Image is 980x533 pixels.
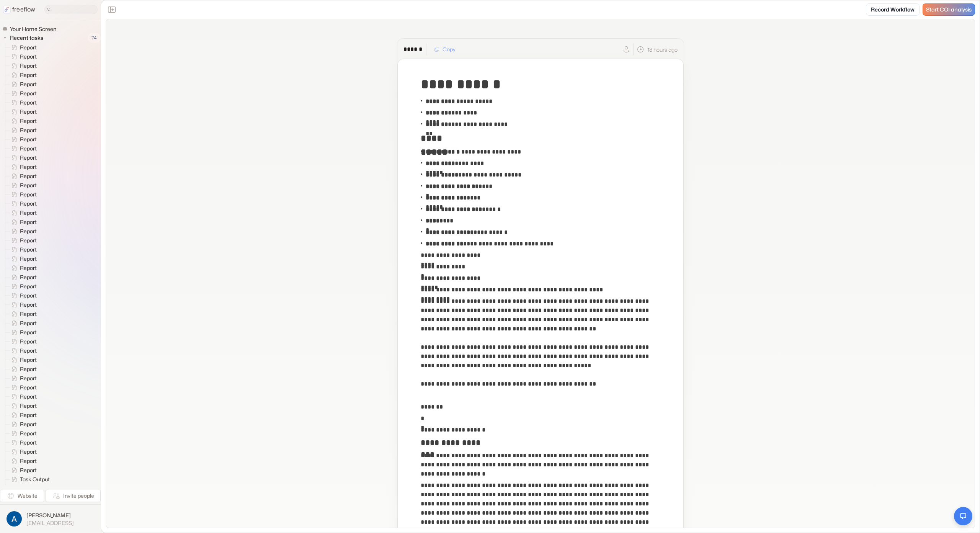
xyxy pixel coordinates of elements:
a: Report [5,355,40,365]
span: Report [18,154,39,162]
span: Report [18,117,39,125]
a: Report [5,300,40,309]
button: Recent tasks [2,33,46,43]
a: Report [5,456,40,466]
a: Report [5,401,40,410]
span: Report [18,237,39,244]
span: [EMAIL_ADDRESS] [26,520,74,526]
span: Report [18,191,39,198]
span: Task Output [18,485,52,492]
span: Report [18,145,39,152]
a: Report [5,116,40,126]
a: Report [5,309,40,319]
span: Report [18,264,39,272]
span: Report [18,319,39,327]
a: Report [5,392,40,401]
span: Report [18,365,39,373]
span: [PERSON_NAME] [26,512,74,519]
a: Report [5,135,40,144]
span: Report [18,457,39,465]
a: Record Workflow [866,3,920,16]
a: Report [5,236,40,245]
span: Report [18,374,39,382]
span: Report [18,80,39,88]
a: Report [5,273,40,282]
p: 18 hours ago [647,46,678,54]
span: Report [18,384,39,391]
a: Report [5,319,40,328]
span: Report [18,310,39,318]
span: Report [18,172,39,180]
span: Report [18,356,39,364]
a: Report [5,61,40,70]
a: Report [5,208,40,217]
button: Invite people [46,490,101,502]
a: Report [5,337,40,346]
span: Report [18,53,39,60]
span: Report [18,90,39,97]
a: Report [5,52,40,61]
a: Report [5,466,40,475]
a: Report [5,98,40,107]
a: Report [5,254,40,263]
a: Report [5,328,40,337]
span: Report [18,71,39,79]
a: Report [5,227,40,236]
span: Report [18,347,39,355]
button: Copy [430,43,460,56]
a: Report [5,282,40,291]
span: Report [18,108,39,116]
a: Report [5,70,40,80]
a: Report [5,263,40,273]
a: Your Home Screen [2,25,59,33]
a: Report [5,80,40,89]
span: Report [18,200,39,208]
a: Report [5,429,40,438]
span: Your Home Screen [8,25,59,33]
span: Report [18,218,39,226]
a: Report [5,447,40,456]
a: Report [5,181,40,190]
span: Report [18,292,39,299]
span: Report [18,402,39,410]
p: freeflow [12,5,35,14]
button: Open chat [954,507,972,525]
span: Report [18,430,39,437]
a: Report [5,438,40,447]
a: Report [5,89,40,98]
img: profile [7,511,22,526]
span: Report [18,301,39,309]
a: freeflow [3,5,35,14]
a: Start COI analysis [923,3,975,16]
a: Report [5,43,40,52]
span: Report [18,411,39,419]
a: Report [5,107,40,116]
span: Report [18,99,39,106]
span: Report [18,329,39,336]
a: Report [5,153,40,162]
span: Report [18,255,39,263]
a: Report [5,162,40,172]
span: Report [18,209,39,217]
a: Task Output [5,484,53,493]
a: Report [5,374,40,383]
button: Close the sidebar [106,3,118,16]
a: Report [5,245,40,254]
span: Report [18,246,39,253]
span: Report [18,227,39,235]
span: Report [18,62,39,70]
span: Report [18,448,39,456]
a: Report [5,410,40,420]
span: Report [18,126,39,134]
span: 74 [88,33,101,43]
span: Report [18,466,39,474]
span: Start COI analysis [926,7,972,13]
a: Report [5,190,40,199]
a: Report [5,420,40,429]
button: [PERSON_NAME][EMAIL_ADDRESS] [5,509,96,528]
a: Report [5,346,40,355]
a: Task Output [5,475,53,484]
span: Report [18,136,39,143]
a: Report [5,144,40,153]
span: Report [18,163,39,171]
